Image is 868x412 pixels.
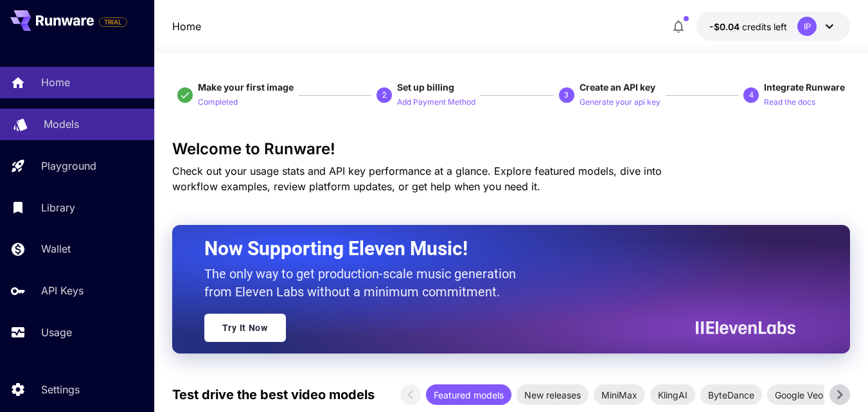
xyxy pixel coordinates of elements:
[41,158,96,174] p: Playground
[764,96,815,109] p: Read the docs
[172,385,375,404] p: Test drive the best video models
[764,82,845,93] span: Integrate Runware
[204,265,526,301] p: The only way to get production-scale music generation from Eleven Labs without a minimum commitment.
[580,82,655,93] span: Create an API key
[44,116,79,132] p: Models
[204,237,786,261] h2: Now Supporting Eleven Music!
[204,314,286,342] a: Try It Now
[198,96,238,109] p: Completed
[41,325,72,340] p: Usage
[650,388,695,402] span: KlingAI
[742,21,787,32] span: credits left
[99,14,127,30] span: Add your payment card to enable full platform functionality.
[564,89,569,101] p: 3
[426,388,511,402] span: Featured models
[172,140,850,158] h3: Welcome to Runware!
[517,388,589,402] span: New releases
[172,19,201,34] a: Home
[172,19,201,34] nav: breadcrumb
[650,384,695,405] div: KlingAI
[764,94,815,109] button: Read the docs
[700,384,762,405] div: ByteDance
[41,75,70,90] p: Home
[41,382,80,397] p: Settings
[594,388,645,402] span: MiniMax
[397,82,454,93] span: Set up billing
[767,388,831,402] span: Google Veo
[767,384,831,405] div: Google Veo
[397,96,475,109] p: Add Payment Method
[580,96,660,109] p: Generate your api key
[41,283,84,298] p: API Keys
[797,17,817,36] div: IP
[198,94,238,109] button: Completed
[426,384,511,405] div: Featured models
[172,165,662,193] span: Check out your usage stats and API key performance at a glance. Explore featured models, dive int...
[580,94,660,109] button: Generate your api key
[382,89,387,101] p: 2
[709,21,742,32] span: -$0.04
[397,94,475,109] button: Add Payment Method
[749,89,754,101] p: 4
[700,388,762,402] span: ByteDance
[41,200,75,215] p: Library
[198,82,294,93] span: Make your first image
[594,384,645,405] div: MiniMax
[696,12,850,41] button: -$0.0361IP
[709,20,787,33] div: -$0.0361
[41,241,71,256] p: Wallet
[100,17,127,27] span: TRIAL
[517,384,589,405] div: New releases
